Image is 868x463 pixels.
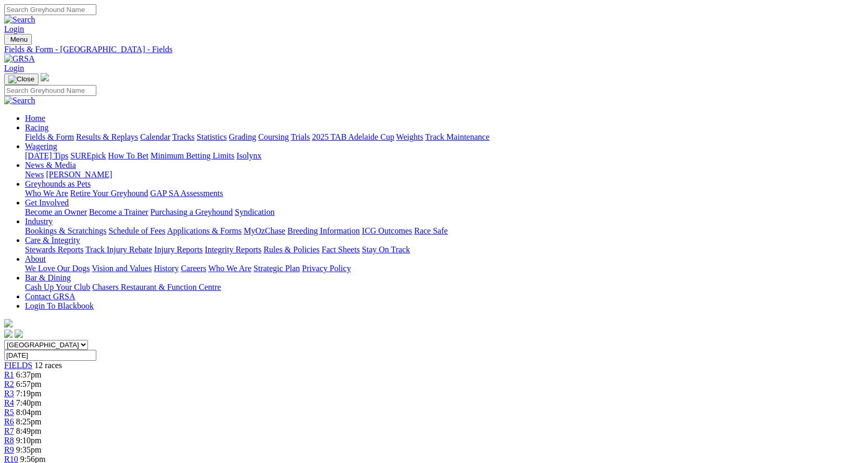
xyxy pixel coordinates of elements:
a: About [25,254,46,263]
a: Results & Replays [76,132,138,141]
a: R7 [4,427,14,435]
a: Chasers Restaurant & Function Centre [92,283,221,291]
a: Applications & Forms [167,226,242,235]
a: Greyhounds as Pets [25,179,91,188]
a: Who We Are [25,189,68,198]
img: logo-grsa-white.png [41,73,49,81]
a: Purchasing a Greyhound [150,208,233,216]
a: R1 [4,370,14,379]
div: News & Media [25,170,864,179]
img: facebook.svg [4,330,12,338]
a: Fields & Form - [GEOGRAPHIC_DATA] - Fields [4,45,864,54]
span: R3 [4,389,14,398]
a: FIELDS [4,361,32,370]
a: Wagering [25,142,57,151]
a: Trials [291,132,310,141]
button: Toggle navigation [4,34,32,45]
a: R8 [4,436,14,445]
a: Track Maintenance [425,132,489,141]
span: R9 [4,445,14,454]
span: Menu [10,35,28,43]
a: Contact GRSA [25,292,75,301]
a: Minimum Betting Limits [150,151,234,160]
div: Bar & Dining [25,283,864,292]
a: Bookings & Scratchings [25,226,106,235]
a: Racing [25,123,48,132]
a: Breeding Information [287,226,360,235]
a: History [154,264,179,273]
a: Who We Are [208,264,251,273]
img: Close [8,75,34,83]
span: 8:04pm [16,408,42,417]
input: Select date [4,350,96,361]
a: Integrity Reports [205,245,261,254]
a: GAP SA Assessments [150,189,223,198]
a: Coursing [258,132,289,141]
input: Search [4,85,96,96]
img: twitter.svg [15,330,23,338]
a: Privacy Policy [302,264,351,273]
a: Track Injury Rebate [85,245,152,254]
a: R4 [4,398,14,407]
a: Login To Blackbook [25,301,94,310]
div: Get Involved [25,208,864,217]
a: Industry [25,217,53,226]
a: Statistics [197,132,227,141]
a: Strategic Plan [254,264,300,273]
input: Search [4,4,96,15]
a: Careers [181,264,206,273]
a: Login [4,25,24,33]
img: Search [4,15,35,25]
div: Industry [25,226,864,236]
span: 7:19pm [16,389,42,398]
a: Isolynx [236,151,261,160]
a: Rules & Policies [263,245,320,254]
a: R6 [4,417,14,426]
a: Weights [396,132,423,141]
span: 9:35pm [16,445,42,454]
img: logo-grsa-white.png [4,319,12,327]
a: We Love Our Dogs [25,264,90,273]
span: 6:37pm [16,370,42,379]
a: Care & Integrity [25,236,80,245]
div: Wagering [25,151,864,161]
a: Stay On Track [362,245,410,254]
a: Get Involved [25,198,69,207]
a: Race Safe [414,226,447,235]
a: [DATE] Tips [25,151,68,160]
img: Search [4,96,35,105]
a: Injury Reports [154,245,203,254]
a: News & Media [25,161,76,169]
a: News [25,170,44,179]
a: R5 [4,408,14,417]
a: Become a Trainer [89,208,148,216]
a: Grading [229,132,256,141]
a: Bar & Dining [25,273,71,282]
a: 2025 TAB Adelaide Cup [312,132,394,141]
a: Schedule of Fees [108,226,165,235]
div: Racing [25,132,864,142]
a: Vision and Values [92,264,152,273]
a: R2 [4,380,14,388]
a: MyOzChase [244,226,285,235]
div: Greyhounds as Pets [25,189,864,198]
a: Home [25,114,45,123]
div: About [25,264,864,273]
a: Calendar [140,132,170,141]
a: How To Bet [108,151,149,160]
span: 9:10pm [16,436,42,445]
a: SUREpick [70,151,106,160]
span: 8:25pm [16,417,42,426]
span: 8:49pm [16,427,42,435]
span: 12 races [34,361,62,370]
div: Care & Integrity [25,245,864,254]
span: 6:57pm [16,380,42,388]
